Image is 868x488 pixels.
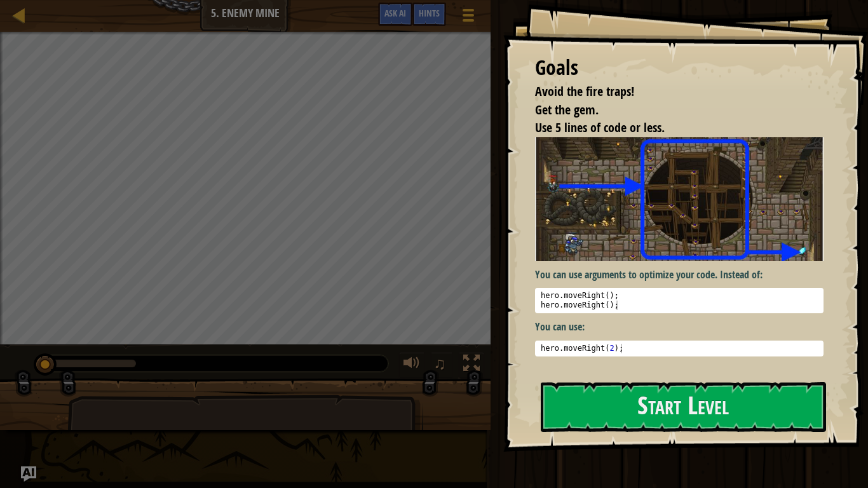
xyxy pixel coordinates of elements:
button: Start Level [541,382,826,432]
div: Goals [535,53,824,83]
img: Enemy mine [535,137,824,261]
span: Use 5 lines of code or less. [535,119,665,136]
li: Avoid the fire traps! [519,83,820,101]
li: Use 5 lines of code or less. [519,119,820,137]
button: Ask AI [378,3,412,26]
li: Get the gem. [519,101,820,119]
button: Toggle fullscreen [459,352,484,378]
span: ♫ [433,354,446,373]
span: Avoid the fire traps! [535,83,634,100]
span: Hints [419,7,440,19]
button: ♫ [431,352,452,378]
button: Show game menu [452,3,484,32]
button: Adjust volume [399,352,424,378]
button: Ask AI [21,466,36,482]
span: Get the gem. [535,101,599,118]
span: Ask AI [384,7,406,19]
p: You can use arguments to optimize your code. Instead of: [535,268,824,282]
p: You can use: [535,320,824,334]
